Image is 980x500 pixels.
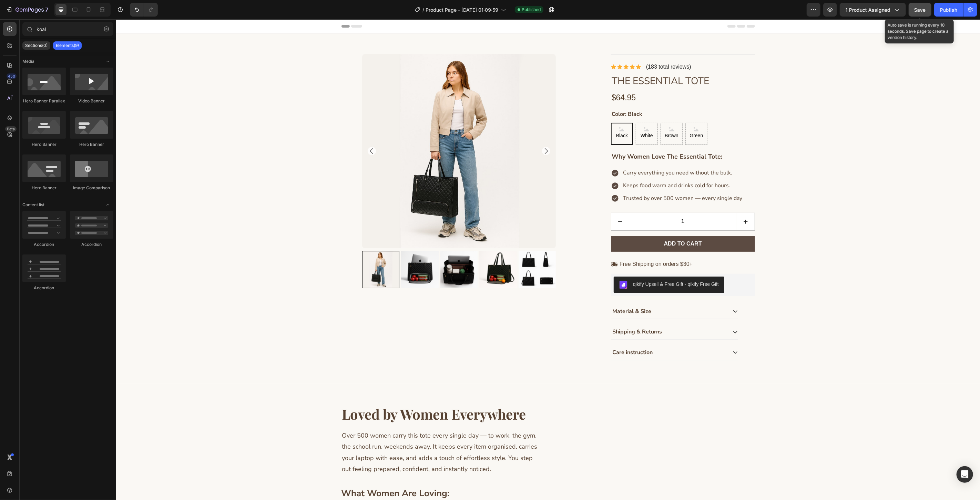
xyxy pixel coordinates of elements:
span: Black [499,112,513,121]
button: increment [621,194,639,211]
span: White [523,112,538,121]
video: Your browser does not support the video tag. [492,385,630,454]
iframe: Design area [116,19,980,500]
legend: Color: Black [495,89,527,101]
input: Search Sections & Elements [22,22,113,36]
div: Accordion [22,285,66,291]
div: Beta [5,126,17,132]
p: Trusted by over 500 women — every single day [507,174,626,184]
button: Publish [934,3,963,17]
span: 1 product assigned [846,6,890,13]
p: Carry everything you need without the bulk. [507,149,626,159]
button: 7 [3,3,51,17]
div: Hero Banner Parallax [22,98,66,104]
div: qikify Upsell & Free Gift - qikify Free Gift [517,261,603,269]
div: $64.95 [495,73,639,84]
div: Hero Banner [22,185,66,191]
input: quantity [513,194,621,211]
p: Care instruction [496,330,537,337]
div: Accordion [22,241,66,248]
span: Save [915,7,926,13]
span: Free Shipping on orders $30+ [503,241,576,249]
div: Add to cart [548,221,586,228]
div: Undo/Redo [130,3,158,17]
p: Material & Size [496,289,535,296]
span: Green [572,112,589,121]
button: qikify Upsell & Free Gift - qikify Free Gift [498,257,608,274]
div: 450 [7,73,17,79]
button: 1 product assigned [840,3,906,17]
p: Sections(0) [25,43,48,48]
p: (183 total reviews) [530,44,575,51]
span: Brown [547,112,564,121]
button: Add to cart [495,217,639,232]
button: Carousel Back Arrow [252,128,260,136]
div: Publish [940,6,957,13]
span: Toggle open [102,199,113,210]
span: Media [22,58,34,64]
div: Hero Banner [22,141,66,148]
h3: What Women Are Loving: [225,467,427,481]
div: Accordion [70,241,113,248]
span: / [422,6,424,13]
p: Keeps food warm and drinks cold for hours. [507,161,626,171]
button: Save [909,3,931,17]
span: Published [522,7,541,13]
p: 7 [45,6,48,14]
span: Toggle open [102,56,113,67]
p: Elements(9) [56,43,79,48]
strong: Loved by Women Everywhere [226,386,410,404]
strong: Why Women Love The Essential Tote: [496,133,606,141]
div: Hero Banner [70,141,113,148]
h1: The Essential Tote [495,55,639,69]
p: Shipping & Returns [496,309,546,316]
button: decrement [495,194,513,211]
span: Product Page - [DATE] 01:09:59 [426,6,498,13]
div: Video Banner [70,98,113,104]
p: Over 500 women carry this tote every single day — to work, the gym, the school run, weekends away... [226,411,426,456]
div: Image Comparison [70,185,113,191]
span: Content list [22,202,44,208]
div: Open Intercom Messenger [957,466,973,483]
button: Carousel Next Arrow [426,128,434,136]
